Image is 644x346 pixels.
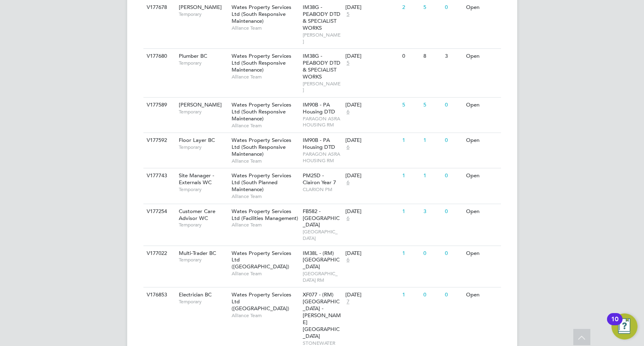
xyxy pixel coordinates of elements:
[303,4,340,31] span: IM38G - PEABODY DTD & SPECIALIST WORKS
[232,101,291,122] span: Wates Property Services Ltd (South Responsive Maintenance)
[345,208,398,215] div: [DATE]
[464,49,499,64] div: Open
[232,158,299,164] span: Alliance Team
[145,204,173,219] div: V177254
[145,287,173,302] div: V176853
[345,257,351,263] span: 6
[464,246,499,261] div: Open
[443,168,464,183] div: 0
[464,133,499,148] div: Open
[443,287,464,302] div: 0
[464,168,499,183] div: Open
[232,270,299,277] span: Alliance Team
[345,102,398,109] div: [DATE]
[179,137,215,144] span: Floor Layer BC
[303,270,341,283] span: [GEOGRAPHIC_DATA] RM
[400,98,421,113] div: 5
[400,49,421,64] div: 0
[179,298,228,305] span: Temporary
[345,298,351,305] span: 7
[179,11,228,17] span: Temporary
[232,137,291,157] span: Wates Property Services Ltd (South Responsive Maintenance)
[303,115,341,128] span: PARAGON ASRA HOUSING RM
[179,172,214,186] span: Site Manager - Externals WC
[179,250,216,257] span: Multi-Trader BC
[443,204,464,219] div: 0
[421,49,442,64] div: 8
[464,98,499,113] div: Open
[303,81,341,93] span: [PERSON_NAME]
[400,133,421,148] div: 1
[421,287,442,302] div: 0
[443,246,464,261] div: 0
[345,4,398,11] div: [DATE]
[464,204,499,219] div: Open
[464,287,499,302] div: Open
[611,313,637,339] button: Open Resource Center, 10 new notifications
[400,204,421,219] div: 1
[232,250,291,270] span: Wates Property Services Ltd ([GEOGRAPHIC_DATA])
[345,250,398,257] div: [DATE]
[232,222,299,228] span: Alliance Team
[303,228,341,241] span: [GEOGRAPHIC_DATA]
[345,109,351,115] span: 6
[421,133,442,148] div: 1
[303,172,336,186] span: PM25D - Clairon Year 7
[232,122,299,129] span: Alliance Team
[179,144,228,150] span: Temporary
[179,222,228,228] span: Temporary
[145,168,173,183] div: V177743
[232,172,291,193] span: Wates Property Services Ltd (South Planned Maintenance)
[179,101,222,108] span: [PERSON_NAME]
[232,312,299,319] span: Alliance Team
[179,60,228,66] span: Temporary
[345,179,351,186] span: 6
[179,52,207,59] span: Plumber BC
[232,4,291,24] span: Wates Property Services Ltd (South Responsive Maintenance)
[345,215,351,222] span: 6
[400,246,421,261] div: 1
[303,151,341,163] span: PARAGON ASRA HOUSING RM
[303,137,335,150] span: IM90B - PA Housing DTD
[179,4,222,11] span: [PERSON_NAME]
[303,186,341,193] span: CLARION PM
[179,257,228,263] span: Temporary
[443,49,464,64] div: 3
[232,25,299,31] span: Alliance Team
[345,144,351,151] span: 6
[421,204,442,219] div: 3
[303,208,340,228] span: FB582 - [GEOGRAPHIC_DATA]
[400,287,421,302] div: 1
[303,250,340,270] span: IM38L - (RM) [GEOGRAPHIC_DATA]
[232,52,291,73] span: Wates Property Services Ltd (South Responsive Maintenance)
[232,193,299,200] span: Alliance Team
[345,60,351,67] span: 5
[345,53,398,60] div: [DATE]
[179,186,228,193] span: Temporary
[345,172,398,179] div: [DATE]
[421,246,442,261] div: 0
[303,52,340,80] span: IM38G - PEABODY DTD & SPECIALIST WORKS
[179,208,215,222] span: Customer Care Advisor WC
[145,98,173,113] div: V177589
[303,291,341,339] span: XF077 - (RM) [GEOGRAPHIC_DATA] - [PERSON_NAME][GEOGRAPHIC_DATA]
[345,292,398,298] div: [DATE]
[303,101,335,115] span: IM90B - PA Housing DTD
[232,208,298,222] span: Wates Property Services Ltd (Facilities Management)
[232,74,299,80] span: Alliance Team
[145,133,173,148] div: V177592
[345,11,351,18] span: 5
[421,98,442,113] div: 5
[179,109,228,115] span: Temporary
[179,291,212,298] span: Electrician BC
[232,291,291,312] span: Wates Property Services Ltd ([GEOGRAPHIC_DATA])
[421,168,442,183] div: 1
[400,168,421,183] div: 1
[145,246,173,261] div: V177022
[443,133,464,148] div: 0
[145,49,173,64] div: V177680
[345,137,398,144] div: [DATE]
[611,319,618,330] div: 10
[443,98,464,113] div: 0
[303,32,341,44] span: [PERSON_NAME]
